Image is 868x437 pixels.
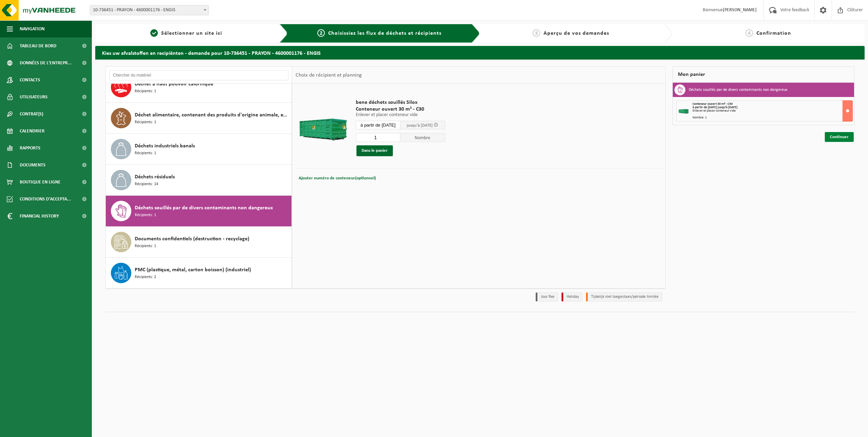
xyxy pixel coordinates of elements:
strong: à partir de [DATE] jusqu'à [DATE] [692,106,737,109]
span: Rapports [20,140,40,157]
li: Jour fixe [536,292,558,302]
span: Contrat(s) [20,106,43,123]
span: Contacts [20,71,40,88]
input: Sélectionnez date [356,121,401,129]
button: Déchet alimentaire, contenant des produits d'origine animale, emballage mélangé (sans verre), cat... [106,103,292,134]
span: jusqu'à [DATE] [407,123,433,128]
span: Récipients: 2 [135,274,156,280]
span: PMC (plastique, métal, carton boisson) (industriel) [135,266,251,274]
button: Documents confidentiels (destruction - recyclage) Récipients: 1 [106,227,292,258]
span: Récipients: 1 [135,119,156,126]
button: Déchets industriels banals Récipients: 1 [106,134,292,165]
span: Nombre [400,133,445,142]
span: 4 [746,29,753,37]
h3: Déchets souillés par de divers contaminants non dangereux [689,84,787,95]
li: Tijdelijk niet toegestaan/période limitée [586,292,662,302]
button: Déchets souillés par de divers contaminants non dangereux Récipients: 1 [106,196,292,227]
span: Calendrier [20,123,45,140]
div: Nombre: 1 [692,116,853,119]
p: Enlever et placer conteneur vide [356,113,445,117]
span: Confirmation [756,31,791,36]
span: Choisissiez les flux de déchets et récipients [328,31,441,36]
span: Sélectionner un site ici [161,31,222,36]
span: Documents confidentiels (destruction - recyclage) [135,235,249,243]
span: 1 [150,29,158,37]
span: Récipients: 1 [135,88,156,95]
h2: Kies uw afvalstoffen en recipiënten - demande pour 10-736451 - PRAYON - 4600001176 - ENGIS [95,46,865,59]
span: Boutique en ligne [20,174,61,191]
span: Navigation [20,20,45,37]
span: Récipients: 1 [135,212,156,218]
li: Holiday [562,292,583,302]
span: 3 [533,29,540,37]
span: 10-736451 - PRAYON - 4600001176 - ENGIS [90,5,208,15]
span: Financial History [20,208,59,225]
a: 1Sélectionner un site ici [99,29,274,37]
a: Continuer [825,132,854,142]
span: Déchets souillés par de divers contaminants non dangereux [135,204,273,212]
span: Utilisateurs [20,88,48,106]
button: PMC (plastique, métal, carton boisson) (industriel) Récipients: 2 [106,258,292,288]
span: Aperçu de vos demandes [544,31,609,36]
div: Choix de récipient et planning [292,67,365,84]
span: Données de l'entrepr... [20,54,72,71]
span: Tableau de bord [20,37,56,54]
input: Chercher du matériel [109,70,288,80]
span: Conteneur ouvert 30 m³ - C30 [356,106,445,113]
div: Enlever et placer conteneur vide [692,109,853,113]
span: Ajouter numéro de conteneur(optionnel) [299,176,376,180]
button: Ajouter numéro de conteneur(optionnel) [298,174,377,183]
span: Déchets industriels banals [135,142,195,150]
button: Déchets résiduels Récipients: 14 [106,165,292,196]
button: Dans le panier [356,145,393,156]
span: Récipients: 1 [135,150,156,157]
span: Déchets résiduels [135,173,175,181]
span: Documents [20,157,46,174]
div: Mon panier [672,66,855,83]
span: Conditions d'accepta... [20,191,71,208]
span: bene déchets souillés Silox [356,99,445,106]
button: Déchet à haut pouvoir calorifique Récipients: 1 [106,72,292,103]
span: Récipients: 1 [135,243,156,249]
span: Conteneur ouvert 30 m³ - C30 [692,102,733,106]
strong: [PERSON_NAME] [723,7,757,13]
span: 2 [317,29,325,37]
span: Déchet alimentaire, contenant des produits d'origine animale, emballage mélangé (sans verre), cat 3 [135,111,290,119]
span: Déchet à haut pouvoir calorifique [135,80,213,88]
span: Récipients: 14 [135,181,158,188]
